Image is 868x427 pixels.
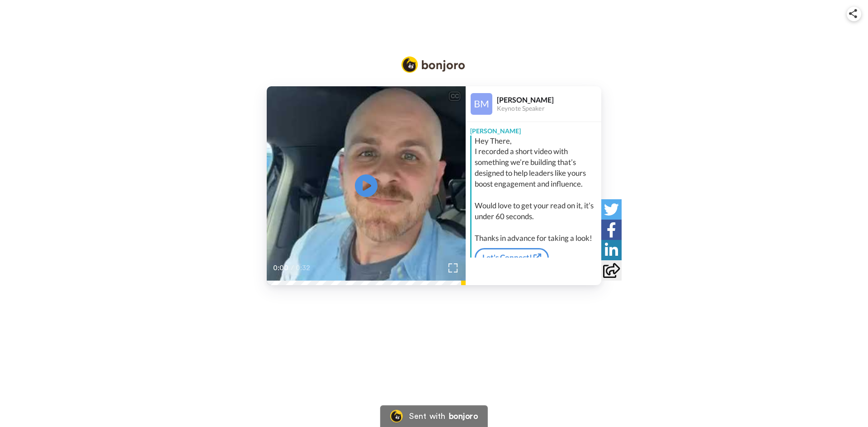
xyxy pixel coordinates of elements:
img: Full screen [448,263,458,272]
div: [PERSON_NAME] [497,95,601,104]
div: CC [449,92,460,101]
span: / [291,263,294,273]
img: ic_share.svg [849,9,857,18]
a: Let's Connect! [475,248,549,267]
img: Profile Image [471,93,492,115]
div: Keynote Speaker [497,105,601,113]
div: [PERSON_NAME] [466,122,601,136]
span: 0:00 [273,263,289,273]
div: Hey There, I recorded a short video with something we’re building that’s designed to help leaders... [475,136,599,244]
img: Bonjoro Logo [401,56,465,73]
span: 0:32 [296,263,311,273]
